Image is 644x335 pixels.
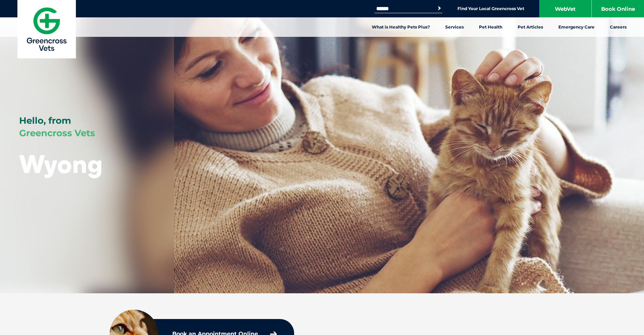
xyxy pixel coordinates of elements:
h1: Wyong [19,150,103,178]
a: What is Healthy Pets Plus? [364,17,438,37]
a: Careers [602,17,634,37]
a: Pet Health [471,17,510,37]
span: Hello, from [19,115,71,126]
a: Find Your Local Greencross Vet [457,6,524,11]
button: Search [436,5,443,12]
a: Emergency Care [551,17,602,37]
a: Pet Articles [510,17,551,37]
span: Greencross Vets [19,128,95,139]
a: Services [438,17,471,37]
